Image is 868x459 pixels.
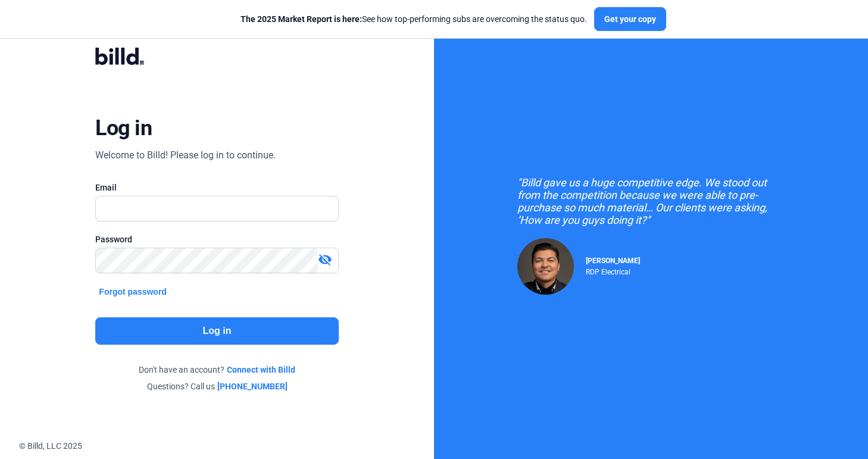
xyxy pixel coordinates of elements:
[318,252,332,267] mat-icon: visibility_off
[95,364,338,376] div: Don't have an account?
[594,7,666,31] button: Get your copy
[95,182,338,193] div: Email
[241,13,587,25] div: See how top-performing subs are overcoming the status quo.
[95,285,170,298] button: Forgot password
[517,176,785,226] div: "Billd gave us a huge competitive edge. We stood out from the competition because we were able to...
[586,257,640,265] span: [PERSON_NAME]
[517,238,574,295] img: Raul Pacheco
[241,14,362,24] span: The 2025 Market Report is here:
[95,233,338,245] div: Password
[95,115,152,141] div: Log in
[95,380,338,392] div: Questions? Call us
[227,364,295,376] a: Connect with Billd
[95,317,338,345] button: Log in
[217,380,288,392] a: [PHONE_NUMBER]
[586,265,640,276] div: RDP Electrical
[95,148,276,163] div: Welcome to Billd! Please log in to continue.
